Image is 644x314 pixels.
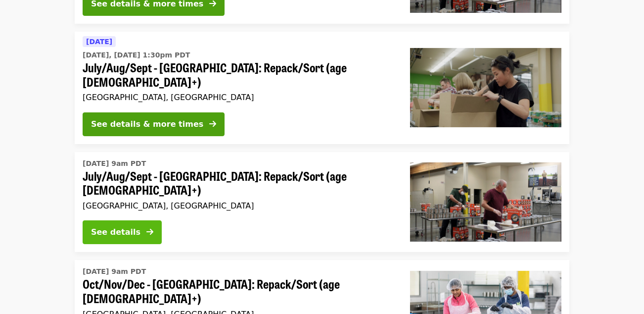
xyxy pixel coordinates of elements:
time: [DATE] 9am PDT [83,266,146,277]
span: July/Aug/Sept - [GEOGRAPHIC_DATA]: Repack/Sort (age [DEMOGRAPHIC_DATA]+) [83,60,394,89]
img: July/Aug/Sept - Portland: Repack/Sort (age 16+) organized by Oregon Food Bank [410,162,561,242]
div: See details [91,226,140,238]
div: [GEOGRAPHIC_DATA], [GEOGRAPHIC_DATA] [83,201,394,210]
button: See details [83,220,162,244]
img: July/Aug/Sept - Portland: Repack/Sort (age 8+) organized by Oregon Food Bank [410,48,561,127]
a: See details for "July/Aug/Sept - Portland: Repack/Sort (age 8+)" [75,32,569,144]
time: [DATE], [DATE] 1:30pm PDT [83,50,190,60]
i: arrow-right icon [146,227,153,237]
span: July/Aug/Sept - [GEOGRAPHIC_DATA]: Repack/Sort (age [DEMOGRAPHIC_DATA]+) [83,169,394,198]
button: See details & more times [83,112,225,136]
time: [DATE] 9am PDT [83,158,146,169]
div: [GEOGRAPHIC_DATA], [GEOGRAPHIC_DATA] [83,93,394,102]
div: See details & more times [91,118,203,130]
a: See details for "July/Aug/Sept - Portland: Repack/Sort (age 16+)" [75,152,569,253]
span: Oct/Nov/Dec - [GEOGRAPHIC_DATA]: Repack/Sort (age [DEMOGRAPHIC_DATA]+) [83,277,394,306]
span: [DATE] [86,38,112,46]
i: arrow-right icon [209,119,216,129]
